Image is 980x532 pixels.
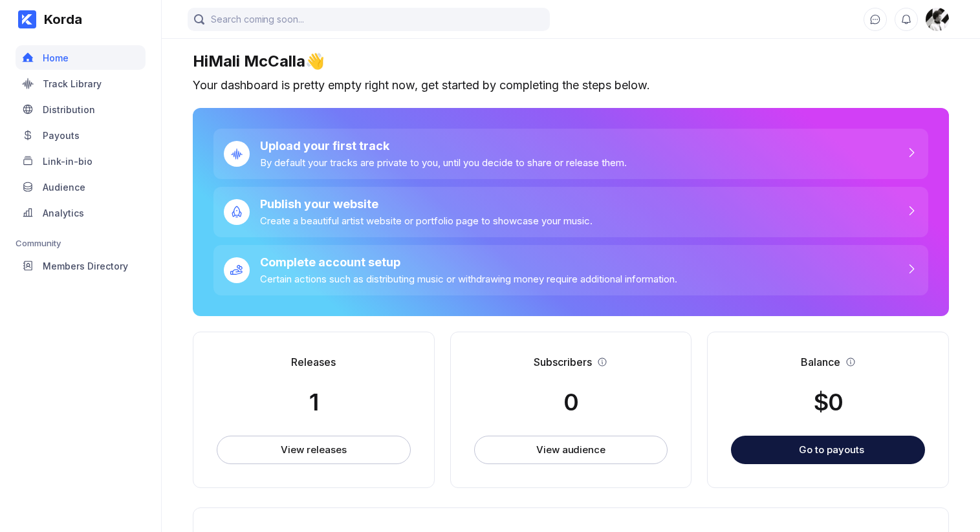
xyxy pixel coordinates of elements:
[43,78,102,89] div: Track Library
[281,443,346,456] div: View releases
[43,130,80,141] div: Payouts
[291,356,336,368] div: Releases
[16,200,146,226] a: Analytics
[814,388,843,416] div: $ 0
[16,238,146,248] div: Community
[36,12,82,27] div: Korda
[563,388,578,416] div: 0
[43,261,128,271] div: Members Directory
[16,123,146,149] a: Payouts
[43,104,95,115] div: Distribution
[534,356,592,368] div: Subscribers
[731,436,925,464] button: Go to payouts
[260,139,627,153] div: Upload your first track
[474,436,668,464] button: View audience
[213,129,928,179] a: Upload your first trackBy default your tracks are private to you, until you decide to share or re...
[926,8,949,31] div: Mali McCalla
[217,436,411,464] button: View releases
[536,443,605,456] div: View audience
[260,273,677,285] div: Certain actions such as distributing music or withdrawing money require additional information.
[801,356,840,368] div: Balance
[16,149,146,175] a: Link-in-bio
[260,215,593,227] div: Create a beautiful artist website or portfolio page to showcase your music.
[213,187,928,237] a: Publish your websiteCreate a beautiful artist website or portfolio page to showcase your music.
[193,52,949,70] div: Hi Mali McCalla 👋
[188,8,550,31] input: Search coming soon...
[16,253,146,279] a: Members Directory
[260,255,677,269] div: Complete account setup
[799,443,864,456] div: Go to payouts
[926,8,949,31] img: 160x160
[16,71,146,97] a: Track Library
[43,156,93,167] div: Link-in-bio
[43,52,69,63] div: Home
[43,182,85,193] div: Audience
[16,175,146,200] a: Audience
[260,156,627,169] div: By default your tracks are private to you, until you decide to share or release them.
[16,97,146,123] a: Distribution
[193,78,949,92] div: Your dashboard is pretty empty right now, get started by completing the steps below.
[309,388,318,416] div: 1
[260,197,593,211] div: Publish your website
[43,207,84,218] div: Analytics
[213,245,928,295] a: Complete account setupCertain actions such as distributing music or withdrawing money require add...
[16,45,146,71] a: Home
